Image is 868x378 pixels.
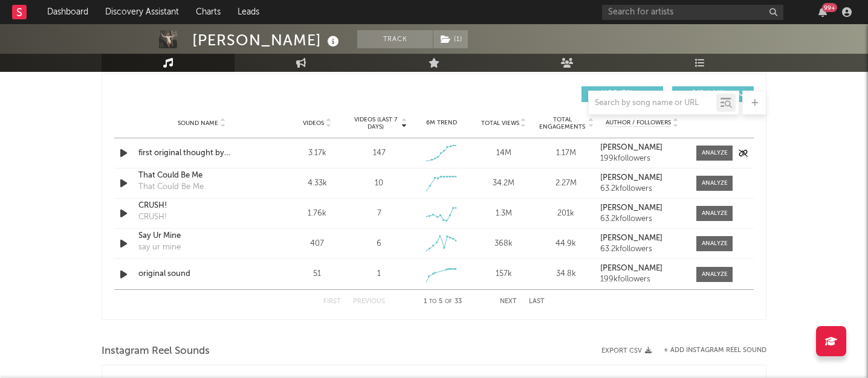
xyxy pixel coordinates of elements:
[353,298,385,305] button: Previous
[413,118,470,127] div: 6M Trend
[433,30,468,48] span: ( 1 )
[538,147,594,159] div: 1.17M
[377,238,381,250] div: 6
[601,347,652,354] button: Export CSV
[538,268,594,280] div: 34.8k
[289,178,345,190] div: 4.33k
[600,185,684,193] div: 63.2k followers
[445,299,452,304] span: of
[178,120,218,127] span: Sound Name
[138,200,265,212] a: CRUSH!
[375,178,383,190] div: 10
[409,295,476,309] div: 1 5 33
[589,98,716,108] input: Search by song name or URL
[373,147,386,159] div: 147
[652,347,766,354] div: + Add Instagram Reel Sound
[481,120,519,127] span: Total Views
[476,178,532,190] div: 34.2M
[600,245,684,254] div: 63.2k followers
[323,298,341,305] button: First
[600,174,662,182] strong: [PERSON_NAME]
[664,347,766,354] button: + Add Instagram Reel Sound
[351,116,400,130] span: Videos (last 7 days)
[429,299,436,304] span: to
[538,116,587,130] span: Total Engagements
[377,208,381,220] div: 7
[602,5,783,20] input: Search for artists
[138,230,265,242] a: Say Ur Mine
[138,268,265,280] a: original sound
[138,211,167,223] div: CRUSH!
[433,30,468,48] button: (1)
[600,144,662,152] strong: [PERSON_NAME]
[581,86,663,102] button: UGC(32)
[600,234,662,242] strong: [PERSON_NAME]
[289,268,345,280] div: 51
[138,170,265,182] a: That Could Be Me
[102,344,210,359] span: Instagram Reel Sounds
[500,298,517,305] button: Next
[600,215,684,223] div: 63.2k followers
[600,204,684,213] a: [PERSON_NAME]
[606,119,671,127] span: Author / Followers
[138,242,181,254] div: say ur mine
[138,181,204,193] div: That Could Be Me
[192,30,342,50] div: [PERSON_NAME]
[600,275,684,284] div: 199k followers
[538,238,594,250] div: 44.9k
[289,238,345,250] div: 407
[600,234,684,243] a: [PERSON_NAME]
[818,7,827,17] button: 99+
[476,147,532,159] div: 14M
[600,264,684,273] a: [PERSON_NAME]
[822,3,837,12] div: 99 +
[303,120,324,127] span: Videos
[476,238,532,250] div: 368k
[357,30,433,48] button: Track
[529,298,545,305] button: Last
[138,147,265,159] a: first original thought by [PERSON_NAME]
[476,208,532,220] div: 1.3M
[289,147,345,159] div: 3.17k
[377,268,381,280] div: 1
[600,144,684,152] a: [PERSON_NAME]
[538,178,594,190] div: 2.27M
[600,174,684,182] a: [PERSON_NAME]
[600,155,684,163] div: 199k followers
[600,204,662,212] strong: [PERSON_NAME]
[289,208,345,220] div: 1.76k
[476,268,532,280] div: 157k
[538,208,594,220] div: 201k
[672,86,754,102] button: Official(1)
[600,264,662,272] strong: [PERSON_NAME]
